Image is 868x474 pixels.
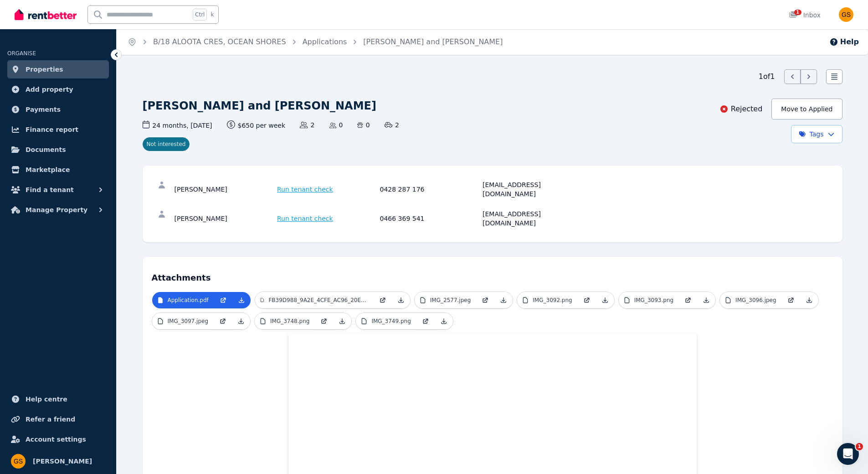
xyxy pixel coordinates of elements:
[839,7,853,22] img: GURBHEJ SEKHON
[227,120,286,130] span: $650 per week
[634,297,673,304] p: IMG_3093.png
[374,292,392,308] a: Open in new Tab
[791,125,842,143] button: Tags
[277,214,333,223] span: Run tenant check
[26,434,86,445] span: Account settings
[168,297,209,304] p: Application.pdf
[175,209,275,228] div: [PERSON_NAME]
[356,313,416,329] a: IMG_3749.png
[759,71,775,82] span: 1 of 1
[789,10,821,20] div: Inbox
[214,313,232,329] a: Open in new Tab
[152,292,214,308] a: Application.pdf
[315,313,333,329] a: Open in new Tab
[799,130,824,139] span: Tags
[7,161,109,179] a: Marketplace
[392,292,410,308] a: Download Attachment
[7,181,109,199] button: Find a tenant
[26,184,74,195] span: Find a tenant
[483,209,583,228] div: [EMAIL_ADDRESS][DOMAIN_NAME]
[371,318,411,325] p: IMG_3749.png
[380,209,480,228] div: 0466 369 541
[33,456,92,467] span: [PERSON_NAME]
[533,297,572,304] p: IMG_3092.png
[232,313,250,329] a: Download Attachment
[435,313,453,329] a: Download Attachment
[255,313,315,329] a: IMG_3748.png
[837,443,859,465] iframe: Intercom live chat
[7,390,109,408] a: Help centre
[357,120,370,130] span: 0
[794,10,801,15] span: 1
[214,292,232,308] a: Open in new Tab
[211,11,214,18] span: k
[152,266,833,284] h4: Attachments
[26,144,66,155] span: Documents
[7,120,109,139] a: Finance report
[26,204,87,215] span: Manage Property
[175,180,275,198] div: [PERSON_NAME]
[596,292,614,308] a: Download Attachment
[26,394,67,405] span: Help centre
[679,292,697,308] a: Open in new Tab
[363,37,503,46] a: [PERSON_NAME] and [PERSON_NAME]
[26,104,61,115] span: Payments
[494,292,513,308] a: Download Attachment
[277,185,333,194] span: Run tenant check
[7,141,109,159] a: Documents
[697,292,715,308] a: Download Attachment
[26,164,70,175] span: Marketplace
[476,292,494,308] a: Open in new Tab
[7,80,109,99] a: Add property
[168,318,209,325] p: IMG_3097.jpeg
[15,8,77,21] img: RentBetter
[26,414,75,425] span: Refer a friend
[856,443,863,450] span: 1
[483,180,583,198] div: [EMAIL_ADDRESS][DOMAIN_NAME]
[7,410,109,428] a: Refer a friend
[232,292,251,308] a: Download Attachment
[143,99,376,113] h1: [PERSON_NAME] and [PERSON_NAME]
[719,104,763,115] div: Rejected
[153,37,286,46] a: B/18 ALOOTA CRES, OCEAN SHORES
[7,201,109,219] button: Manage Property
[26,84,73,95] span: Add property
[416,313,435,329] a: Open in new Tab
[735,297,776,304] p: IMG_3096.jpeg
[380,180,480,198] div: 0428 287 176
[143,120,212,130] span: 24 months , [DATE]
[26,64,63,75] span: Properties
[771,99,842,120] button: Move to Applied
[7,100,109,119] a: Payments
[117,29,514,55] nav: Breadcrumb
[329,120,343,130] span: 0
[385,120,399,130] span: 2
[619,292,679,308] a: IMG_3093.png
[517,292,577,308] a: IMG_3092.png
[333,313,351,329] a: Download Attachment
[26,124,78,135] span: Finance report
[255,292,374,308] a: FB39D988_9A2E_4CFE_AC96_20EFFE693A80.jpeg
[430,297,471,304] p: IMG_2577.jpeg
[782,292,800,308] a: Open in new Tab
[303,37,347,46] a: Applications
[7,60,109,78] a: Properties
[152,313,214,329] a: IMG_3097.jpeg
[800,292,818,308] a: Download Attachment
[268,297,368,304] p: FB39D988_9A2E_4CFE_AC96_20EFFE693A80.jpeg
[193,9,207,21] span: Ctrl
[578,292,596,308] a: Open in new Tab
[829,36,859,47] button: Help
[300,120,314,130] span: 2
[415,292,477,308] a: IMG_2577.jpeg
[7,430,109,448] a: Account settings
[11,454,26,469] img: GURBHEJ SEKHON
[7,50,36,57] span: ORGANISE
[143,137,190,151] span: Not interested
[270,318,309,325] p: IMG_3748.png
[720,292,782,308] a: IMG_3096.jpeg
